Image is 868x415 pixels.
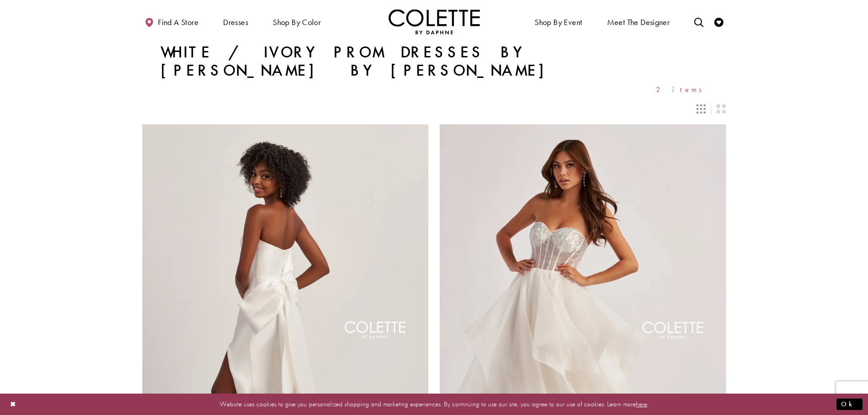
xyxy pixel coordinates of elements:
[535,18,582,27] span: Shop By Event
[696,104,706,113] span: Switch layout to 3 columns
[389,9,480,34] img: Colette by Daphne
[223,18,248,27] span: Dresses
[142,9,201,34] a: Find a store
[605,9,672,34] a: Meet the designer
[389,9,480,34] a: Visit Home Page
[161,43,708,80] h1: White / Ivory Prom Dresses by [PERSON_NAME] by [PERSON_NAME]
[5,396,21,412] button: Close Dialog
[273,18,321,27] span: Shop by color
[837,399,863,410] button: Submit Dialog
[532,9,584,34] span: Shop By Event
[137,99,732,119] div: Layout Controls
[158,18,198,27] span: Find a store
[607,18,670,27] span: Meet the designer
[717,104,726,113] span: Switch layout to 2 columns
[270,9,323,34] span: Shop by color
[636,400,647,409] a: here
[66,398,802,410] p: Website uses cookies to give you personalized shopping and marketing experiences. By continuing t...
[712,9,726,34] a: Check Wishlist
[692,9,706,34] a: Toggle search
[221,9,250,34] span: Dresses
[656,86,708,93] span: 2 items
